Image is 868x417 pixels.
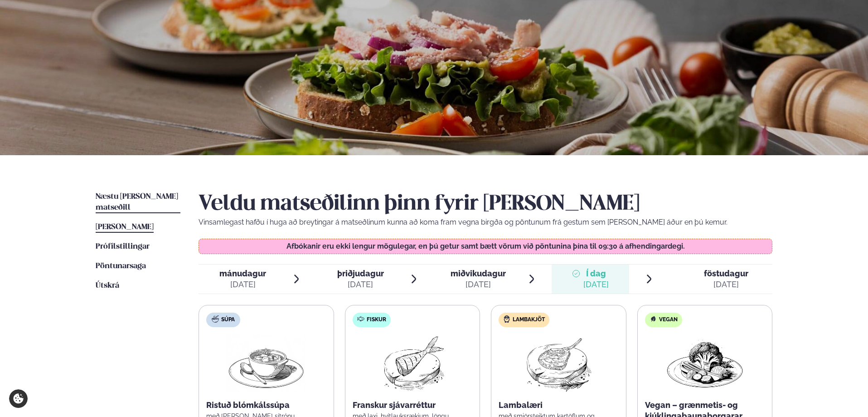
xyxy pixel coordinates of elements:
a: Cookie settings [9,389,28,408]
span: Vegan [659,316,678,324]
span: Pöntunarsaga [96,262,146,270]
img: Fish.png [372,334,452,392]
span: Næstu [PERSON_NAME] matseðill [96,193,178,211]
span: mánudagur [219,269,266,278]
span: Útskrá [96,282,119,289]
div: [DATE] [337,279,384,290]
span: miðvikudagur [451,269,506,278]
span: [PERSON_NAME] [96,223,154,231]
span: Súpa [221,316,235,324]
img: Soup.png [226,334,306,392]
a: [PERSON_NAME] [96,222,154,233]
img: fish.svg [357,315,364,323]
p: Lambalæri [499,400,619,411]
span: Lambakjöt [513,316,545,324]
div: [DATE] [704,279,748,290]
div: [DATE] [451,279,506,290]
span: þriðjudagur [337,269,384,278]
span: Prófílstillingar [96,243,150,250]
img: Vegan.svg [650,315,657,323]
img: Lamb.svg [503,315,510,323]
p: Franskur sjávarréttur [353,400,473,411]
p: Vinsamlegast hafðu í huga að breytingar á matseðlinum kunna að koma fram vegna birgða og pöntunum... [199,217,772,228]
span: Fiskur [367,316,386,324]
div: [DATE] [583,279,609,290]
div: [DATE] [219,279,266,290]
a: Pöntunarsaga [96,261,146,272]
p: Afbókanir eru ekki lengur mögulegar, en þú getur samt bætt vörum við pöntunina þína til 09:30 á a... [208,243,763,250]
img: soup.svg [212,315,219,323]
span: Í dag [583,268,609,279]
p: Ristuð blómkálssúpa [206,400,326,411]
a: Útskrá [96,280,119,291]
img: Vegan.png [665,334,745,392]
a: Prófílstillingar [96,241,150,252]
img: Lamb-Meat.png [519,334,599,392]
h2: Veldu matseðilinn þinn fyrir [PERSON_NAME] [199,191,772,217]
span: föstudagur [704,269,748,278]
a: Næstu [PERSON_NAME] matseðill [96,191,180,213]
